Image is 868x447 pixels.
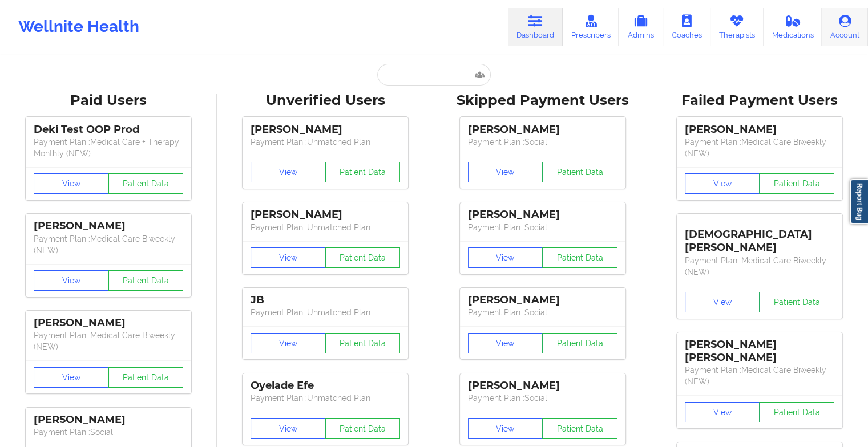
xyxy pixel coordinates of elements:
[225,92,426,109] div: Unverified Users
[34,233,183,256] p: Payment Plan : Medical Care Biweekly (NEW)
[468,162,543,182] button: View
[251,123,400,136] div: [PERSON_NAME]
[251,379,400,392] div: Oyelade Efe
[251,162,326,182] button: View
[251,247,326,268] button: View
[468,379,617,392] div: [PERSON_NAME]
[659,92,860,109] div: Failed Payment Users
[759,173,834,194] button: Patient Data
[34,220,183,233] div: [PERSON_NAME]
[710,8,764,46] a: Therapists
[108,270,184,291] button: Patient Data
[251,222,400,233] p: Payment Plan : Unmatched Plan
[108,367,184,388] button: Patient Data
[325,247,401,268] button: Patient Data
[34,136,183,159] p: Payment Plan : Medical Care + Therapy Monthly (NEW)
[685,292,760,312] button: View
[251,294,400,307] div: JB
[685,136,834,159] p: Payment Plan : Medical Care Biweekly (NEW)
[759,292,834,312] button: Patient Data
[468,136,617,148] p: Payment Plan : Social
[34,270,109,291] button: View
[325,333,401,353] button: Patient Data
[251,418,326,439] button: View
[34,367,109,388] button: View
[34,330,183,352] p: Payment Plan : Medical Care Biweekly (NEW)
[34,426,183,438] p: Payment Plan : Social
[108,173,184,194] button: Patient Data
[34,123,183,136] div: Deki Test OOP Prod
[468,222,617,233] p: Payment Plan : Social
[542,162,617,182] button: Patient Data
[34,413,183,426] div: [PERSON_NAME]
[685,255,834,278] p: Payment Plan : Medical Care Biweekly (NEW)
[468,294,617,307] div: [PERSON_NAME]
[759,402,834,422] button: Patient Data
[468,333,543,353] button: View
[685,220,834,254] div: [DEMOGRAPHIC_DATA][PERSON_NAME]
[542,247,617,268] button: Patient Data
[325,162,401,182] button: Patient Data
[8,92,209,109] div: Paid Users
[764,8,822,46] a: Medications
[508,8,563,46] a: Dashboard
[251,392,400,404] p: Payment Plan : Unmatched Plan
[325,418,401,439] button: Patient Data
[542,418,617,439] button: Patient Data
[251,333,326,353] button: View
[251,208,400,221] div: [PERSON_NAME]
[468,123,617,136] div: [PERSON_NAME]
[251,136,400,148] p: Payment Plan : Unmatched Plan
[468,307,617,318] p: Payment Plan : Social
[685,123,834,136] div: [PERSON_NAME]
[685,402,760,422] button: View
[34,316,183,330] div: [PERSON_NAME]
[251,307,400,318] p: Payment Plan : Unmatched Plan
[850,179,868,224] a: Report Bug
[563,8,619,46] a: Prescribers
[685,338,834,364] div: [PERSON_NAME] [PERSON_NAME]
[685,364,834,387] p: Payment Plan : Medical Care Biweekly (NEW)
[442,92,643,109] div: Skipped Payment Users
[468,418,543,439] button: View
[685,173,760,194] button: View
[34,173,109,194] button: View
[822,8,868,46] a: Account
[542,333,617,353] button: Patient Data
[663,8,710,46] a: Coaches
[468,247,543,268] button: View
[619,8,663,46] a: Admins
[468,208,617,221] div: [PERSON_NAME]
[468,392,617,404] p: Payment Plan : Social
